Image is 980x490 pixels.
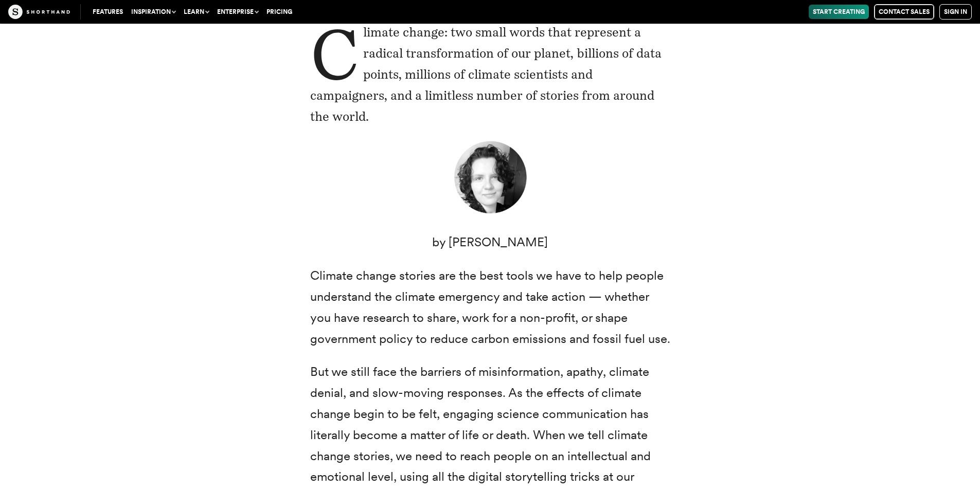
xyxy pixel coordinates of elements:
p: by [PERSON_NAME] [310,232,670,253]
a: Sign in [939,4,972,20]
a: Contact Sales [874,4,934,20]
a: Features [88,5,127,19]
p: Climate change: two small words that represent a radical transformation of our planet, billions o... [310,22,670,127]
button: Enterprise [213,5,262,19]
a: Pricing [262,5,296,19]
p: Climate change stories are the best tools we have to help people understand the climate emergency... [310,265,670,349]
a: Start Creating [809,5,869,19]
button: Inspiration [127,5,180,19]
img: The Craft [8,5,70,19]
button: Learn [180,5,213,19]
